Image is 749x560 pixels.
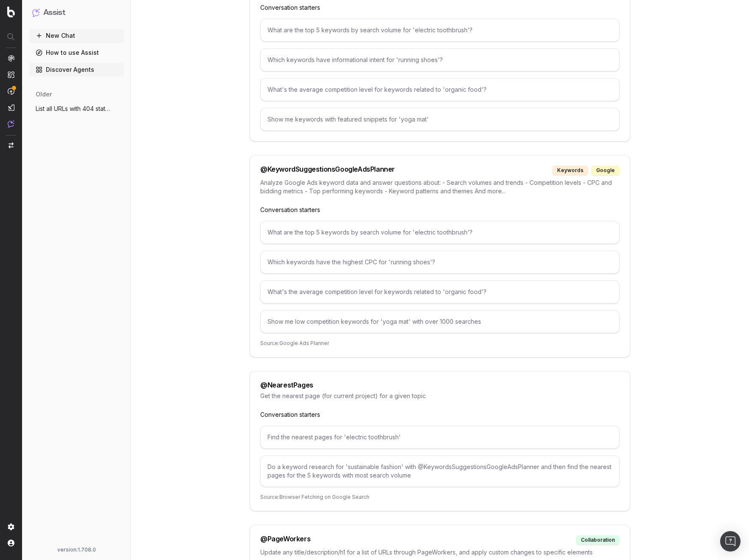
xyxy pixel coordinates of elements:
[29,29,124,42] button: New Chat
[8,540,14,546] img: My account
[29,63,124,76] a: Discover Agents
[260,455,619,487] div: Do a keyword research for 'sustainable fashion' with @KeywordsSuggestionsGoogleAdsPlanner and the...
[720,531,741,552] div: Open Intercom Messenger
[260,178,619,195] p: Analyze Google Ads keyword data and answer questions about: - Search volumes and trends - Competi...
[29,102,124,116] button: List all URLs with 404 status code from
[260,382,313,388] div: @ NearestPages
[260,3,619,12] p: Conversation starters
[260,310,619,333] div: Show me low competition keywords for 'yoga mat' with over 1000 searches
[260,166,395,175] div: @ KeywordSuggestionsGoogleAdsPlanner
[260,410,619,419] p: Conversation starters
[29,46,124,59] a: How to use Assist
[260,340,619,347] p: Source: Google Ads Planner
[260,535,310,545] div: @ PageWorkers
[32,7,121,19] button: Assist
[36,105,110,113] span: List all URLs with 404 status code from
[260,494,619,501] p: Source: Browser Fetching on Google Search
[260,78,619,101] div: What's the average competition level for keywords related to 'organic food'?
[260,108,619,131] div: Show me keywords with featured snippets for 'yoga mat'
[552,166,588,175] div: keywords
[8,55,14,62] img: Analytics
[591,166,619,175] div: google
[260,426,619,449] div: Find the nearest pages for 'electric toothbrush'
[32,546,121,553] div: version: 1.708.0
[260,548,619,557] p: Update any title/description/h1 for a list of URLs through PageWorkers, and apply custom changes ...
[576,535,619,545] div: collaboration
[260,280,619,303] div: What's the average competition level for keywords related to 'organic food'?
[260,392,619,400] p: Get the nearest page (for current project) for a given topic
[8,88,14,95] img: Activation
[8,120,14,127] img: Assist
[260,221,619,244] div: What are the top 5 keywords by search volume for 'electric toothbrush'?
[8,142,14,148] img: Switch project
[36,90,52,99] span: older
[8,523,14,530] img: Setting
[260,206,619,214] p: Conversation starters
[8,71,14,78] img: Intelligence
[260,48,619,71] div: Which keywords have informational intent for 'running shoes'?
[8,104,14,111] img: Studio
[43,7,65,19] h1: Assist
[32,8,40,17] img: Assist
[7,6,15,17] img: Botify logo
[260,251,619,274] div: Which keywords have the highest CPC for 'running shoes'?
[260,19,619,42] div: What are the top 5 keywords by search volume for 'electric toothbrush'?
